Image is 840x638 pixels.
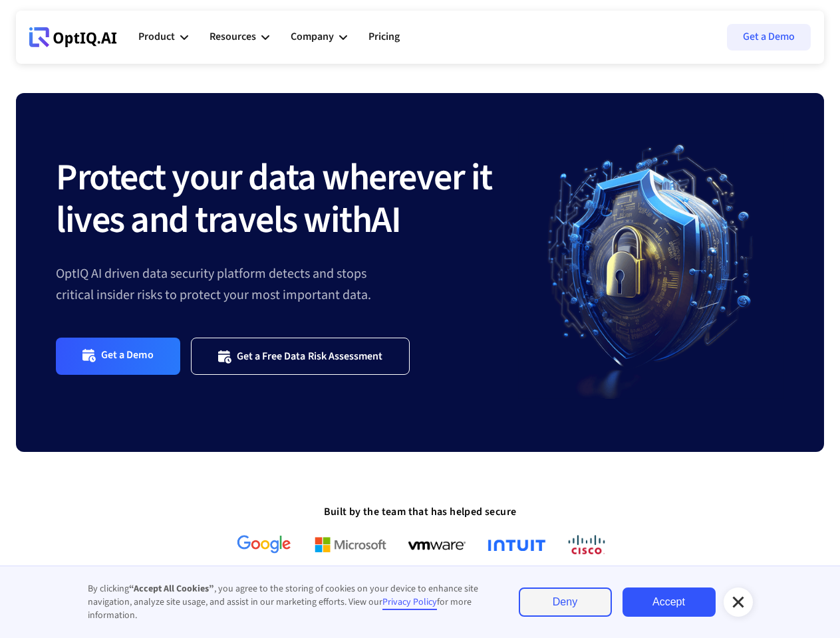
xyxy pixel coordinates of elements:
a: Webflow Homepage [29,17,117,57]
div: OptIQ AI driven data security platform detects and stops critical insider risks to protect your m... [56,263,518,306]
a: Get a Demo [56,338,180,374]
a: Deny [519,587,612,617]
a: Get a Free Data Risk Assessment [191,338,410,374]
strong: Built by the team that has helped secure [324,504,517,519]
a: Privacy Policy [382,595,437,610]
a: Get a Demo [727,24,811,51]
div: Get a Free Data Risk Assessment [237,350,383,363]
div: Resources [210,28,256,46]
a: Accept [623,587,716,617]
strong: “Accept All Cookies” [129,582,214,595]
a: Pricing [368,17,400,57]
div: By clicking , you agree to the storing of cookies on your device to enhance site navigation, anal... [88,582,492,622]
div: Resources [210,17,269,57]
div: Get a Demo [101,348,154,364]
div: Product [138,17,188,57]
strong: AI [371,194,400,247]
div: Company [291,28,334,46]
div: Product [138,28,175,46]
strong: Protect your data wherever it lives and travels with [56,152,492,247]
div: Company [291,17,347,57]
